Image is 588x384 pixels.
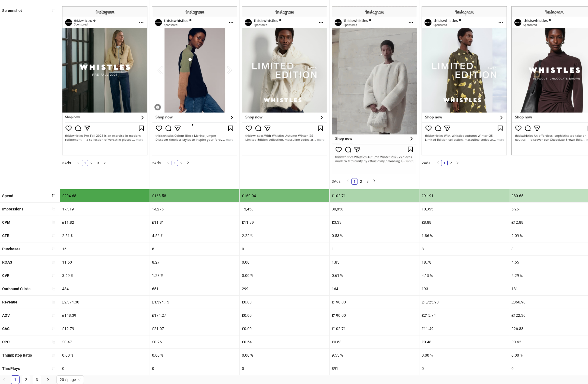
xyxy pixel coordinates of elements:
div: £11.81 [150,216,239,229]
div: £0.00 [240,296,329,309]
span: sort-ascending [51,207,55,211]
span: sort-ascending [51,367,55,370]
div: 2.22 % [240,229,329,242]
span: sort-ascending [51,353,55,357]
div: 0 [240,242,329,255]
span: sort-ascending [51,327,55,331]
a: 2 [448,160,454,166]
b: CVR [2,273,10,278]
div: 1.23 % [150,269,239,282]
div: 9.55 % [330,349,419,362]
b: CAC [2,327,10,331]
img: Screenshot 6870965888731 [62,6,147,155]
span: left [77,161,80,164]
div: £204.68 [60,189,150,202]
span: right [456,161,459,164]
span: sort-ascending [51,260,55,264]
li: 3 [364,178,371,185]
span: right [186,161,189,164]
b: CPC [2,340,10,344]
a: 1 [441,160,447,166]
b: ThruPlays [2,366,20,371]
li: Previous Page [435,160,441,166]
li: Next Page [43,375,52,384]
div: £0.48 [419,335,509,348]
li: Next Page [185,160,191,166]
li: 1 [82,160,88,166]
img: Screenshot 6905542740331 [242,6,327,155]
li: 2 [178,160,185,166]
button: right [185,160,191,166]
div: £91.91 [419,189,509,202]
div: £12.79 [60,322,150,335]
li: 3 [95,160,101,166]
span: left [346,179,350,183]
div: £2,374.30 [60,296,150,309]
b: Purchases [2,247,20,251]
div: 18.78 [419,256,509,269]
div: 0.53 % [330,229,419,242]
div: £102.71 [330,189,419,202]
div: 30,858 [330,203,419,216]
div: £148.39 [60,309,150,322]
li: Next Page [371,178,377,185]
div: 8 [419,242,509,255]
div: £102.71 [330,322,419,335]
span: left [436,161,440,164]
div: £168.58 [150,189,239,202]
li: 2 [22,375,30,384]
button: left [345,178,351,185]
div: 0.00 % [419,349,509,362]
li: 1 [172,160,178,166]
li: Next Page [101,160,108,166]
span: 3 Ads [62,161,71,165]
li: 2 [448,160,454,166]
span: sort-descending [51,194,55,197]
div: 0.61 % [330,269,419,282]
div: 4.15 % [419,269,509,282]
span: left [167,161,170,164]
div: £174.27 [150,309,239,322]
a: 3 [365,178,371,184]
b: AOV [2,313,10,318]
div: £190.00 [330,309,419,322]
li: 2 [358,178,364,185]
button: left [75,160,82,166]
img: Screenshot 6905542740131 [422,6,507,155]
div: 193 [419,282,509,295]
div: £0.00 [240,322,329,335]
a: 3 [33,376,41,384]
span: sort-ascending [51,220,55,224]
div: 1 [330,242,419,255]
li: Next Page [454,160,461,166]
div: 0 [150,362,239,375]
div: 0.00 % [240,349,329,362]
span: right [46,378,49,381]
div: £0.63 [330,335,419,348]
div: 434 [60,282,150,295]
div: 10,355 [419,203,509,216]
div: £215.74 [419,309,509,322]
span: 2 Ads [422,161,430,165]
div: 13,458 [240,203,329,216]
div: 0 [60,362,150,375]
div: 1.86 % [419,229,509,242]
div: £0.54 [240,335,329,348]
span: sort-ascending [51,274,55,277]
b: Spend [2,194,13,198]
div: 0.00 % [240,269,329,282]
span: sort-ascending [51,247,55,251]
span: right [372,179,376,183]
li: 3 [33,375,41,384]
div: 0.00 % [60,349,150,362]
a: 3 [95,160,101,166]
div: £0.26 [150,335,239,348]
div: 4.56 % [150,229,239,242]
div: 0 [419,362,509,375]
li: 1 [441,160,448,166]
b: Thumbstop Ratio [2,353,32,357]
a: 2 [88,160,94,166]
a: 2 [358,178,364,184]
div: 0.00 [240,256,329,269]
div: £21.07 [150,322,239,335]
